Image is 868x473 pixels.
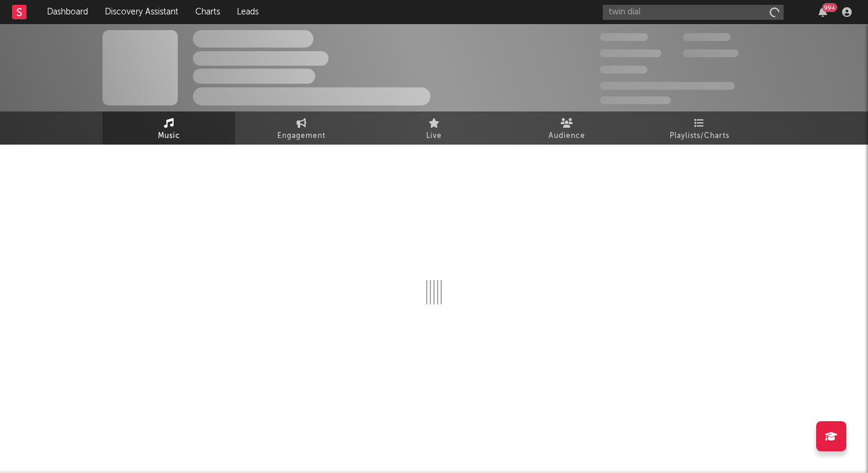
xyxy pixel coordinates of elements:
a: Live [368,111,500,145]
span: Music [158,129,180,143]
span: 1,000,000 [683,49,738,57]
span: Audience [549,129,585,143]
a: Engagement [235,111,368,145]
span: Live [426,129,442,143]
span: 50,000,000 [600,49,661,57]
span: 100,000 [600,66,647,74]
div: 99 + [822,3,837,12]
button: 99+ [819,7,827,17]
span: Playlists/Charts [670,129,729,143]
span: Jump Score: 85.0 [600,96,671,104]
span: 100,000 [683,33,731,41]
span: Engagement [277,129,325,143]
input: Search for artists [603,5,784,20]
a: Music [102,111,235,145]
span: 300,000 [600,33,648,41]
span: 50,000,000 Monthly Listeners [600,82,735,90]
a: Audience [500,111,633,145]
a: Playlists/Charts [633,111,766,145]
